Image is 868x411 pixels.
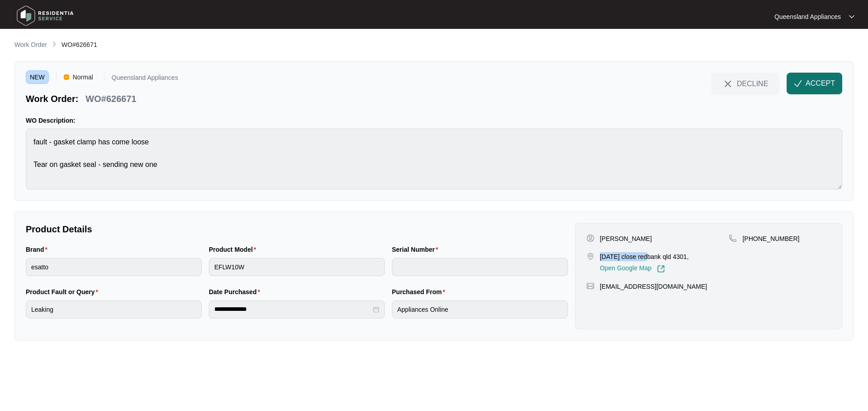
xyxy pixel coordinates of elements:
input: Product Model [209,258,385,276]
p: [DATE] close redbank qld 4301, [600,252,689,261]
button: close-IconDECLINE [711,73,779,94]
img: check-Icon [794,79,802,88]
p: [PERSON_NAME] [600,234,652,243]
p: [PHONE_NUMBER] [742,234,799,243]
button: check-IconACCEPT [787,73,842,94]
img: Link-External [657,265,665,273]
label: Brand [26,245,51,254]
label: Product Model [209,245,260,254]
span: Normal [69,70,97,84]
span: ACCEPT [806,78,835,89]
input: Date Purchased [214,305,371,314]
label: Serial Number [392,245,442,254]
input: Product Fault or Query [26,300,202,319]
textarea: fault - gasket clamp has come loose Tear on gasket seal - sending new one [26,129,842,189]
p: Queensland Appliances [112,74,178,84]
p: WO Description: [26,116,842,125]
label: Product Fault or Query [26,287,102,296]
a: Work Order [13,40,49,50]
img: Vercel Logo [64,74,69,80]
img: map-pin [729,234,737,242]
img: chevron-right [51,41,58,48]
img: map-pin [586,252,594,260]
label: Purchased From [392,287,449,296]
img: dropdown arrow [849,14,854,19]
span: NEW [26,70,49,84]
label: Date Purchased [209,287,264,296]
p: [EMAIL_ADDRESS][DOMAIN_NAME] [600,282,707,291]
input: Purchased From [392,300,568,319]
a: Open Google Map [600,265,665,273]
img: map-pin [586,282,594,290]
p: Work Order: [26,92,78,105]
img: residentia service logo [14,2,77,29]
p: Queensland Appliances [774,12,841,21]
span: DECLINE [737,79,768,88]
input: Serial Number [392,258,568,276]
p: WO#626671 [85,92,136,105]
img: user-pin [586,234,594,242]
p: Product Details [26,223,568,236]
input: Brand [26,258,202,276]
p: Work Order [14,40,47,49]
img: close-Icon [722,79,733,89]
span: WO#626671 [61,41,97,48]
